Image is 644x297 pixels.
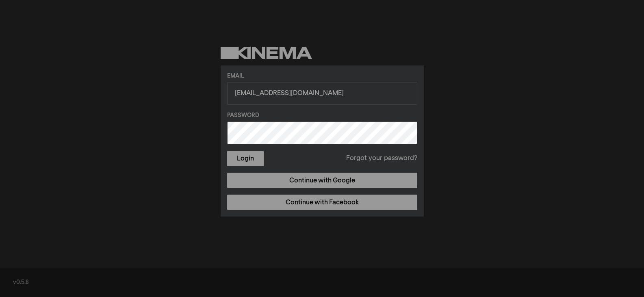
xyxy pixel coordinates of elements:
a: Continue with Google [227,173,417,188]
label: Email [227,72,417,80]
label: Password [227,111,417,120]
div: v0.5.8 [13,278,631,287]
a: Continue with Facebook [227,195,417,210]
button: Login [227,151,264,166]
a: Forgot your password? [346,154,417,163]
